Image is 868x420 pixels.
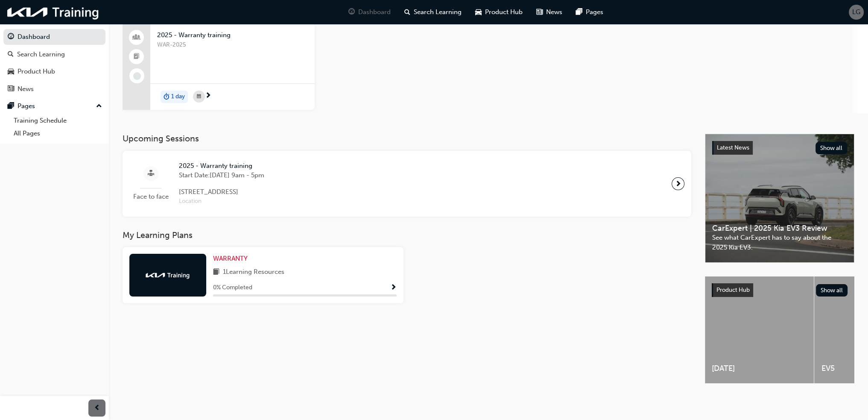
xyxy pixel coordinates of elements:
[18,84,34,94] div: News
[148,168,154,179] span: sessionType_FACE_TO_FACE-icon
[3,29,105,45] a: Dashboard
[157,30,308,40] span: 2025 - Warranty training
[205,92,211,100] span: next-icon
[129,192,172,202] span: Face to face
[164,91,170,103] span: duration-icon
[171,92,185,102] span: 1 day
[17,50,65,59] div: Search Learning
[3,98,105,114] button: Pages
[815,142,848,154] button: Show all
[96,101,102,112] span: up-icon
[10,127,105,140] a: All Pages
[675,178,681,190] span: next-icon
[397,3,468,21] a: search-iconSearch Learning
[358,7,391,17] span: Dashboard
[536,7,543,18] span: news-icon
[18,67,55,76] div: Product Hub
[705,276,814,383] a: [DATE]
[4,3,102,21] img: kia-training
[390,282,397,293] button: Show Progress
[348,7,355,18] span: guage-icon
[18,101,35,111] div: Pages
[10,114,105,127] a: Training Schedule
[468,3,529,21] a: car-iconProduct Hub
[179,187,264,197] span: [STREET_ADDRESS]
[8,68,14,76] span: car-icon
[3,27,105,98] button: DashboardSearch LearningProduct HubNews
[716,286,750,294] span: Product Hub
[94,403,100,414] span: prev-icon
[213,267,219,278] span: book-icon
[404,7,410,18] span: search-icon
[576,7,582,18] span: pages-icon
[712,233,847,252] span: See what CarExpert has to say about the 2025 Kia EV3.
[414,7,462,17] span: Search Learning
[8,103,14,110] span: pages-icon
[569,3,610,21] a: pages-iconPages
[8,33,14,41] span: guage-icon
[134,32,140,43] span: people-icon
[586,7,603,17] span: Pages
[717,144,749,151] span: Latest News
[342,3,397,21] a: guage-iconDashboard
[123,134,691,144] h3: Upcoming Sessions
[712,364,807,373] span: [DATE]
[390,284,397,292] span: Show Progress
[213,283,252,293] span: 0 % Completed
[157,40,308,50] span: WAR-2025
[144,271,191,279] img: kia-training
[712,141,847,155] a: Latest NewsShow all
[213,255,248,262] span: WARRANTY
[3,64,105,79] a: Product Hub
[213,254,251,264] a: WARRANTY
[546,7,562,17] span: News
[123,23,315,110] a: 2025 - Warranty trainingWAR-2025duration-icon1 day
[179,161,264,171] span: 2025 - Warranty training
[129,158,684,210] a: Face to face2025 - Warranty trainingStart Date:[DATE] 9am - 5pm[STREET_ADDRESS]Location
[712,283,848,297] a: Product HubShow all
[123,230,691,240] h3: My Learning Plans
[3,47,105,62] a: Search Learning
[8,85,14,93] span: news-icon
[475,7,482,18] span: car-icon
[485,7,523,17] span: Product Hub
[133,72,141,80] span: learningRecordVerb_NONE-icon
[197,91,201,102] span: calendar-icon
[705,134,854,263] a: Latest NewsShow allCarExpert | 2025 Kia EV3 ReviewSee what CarExpert has to say about the 2025 Ki...
[223,267,284,278] span: 1 Learning Resources
[529,3,569,21] a: news-iconNews
[179,197,264,206] span: Location
[134,51,140,62] span: booktick-icon
[849,5,864,20] button: LG
[816,284,848,297] button: Show all
[712,223,847,233] span: CarExpert | 2025 Kia EV3 Review
[852,7,860,17] span: LG
[8,51,14,59] span: search-icon
[3,81,105,97] a: News
[179,170,264,180] span: Start Date: [DATE] 9am - 5pm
